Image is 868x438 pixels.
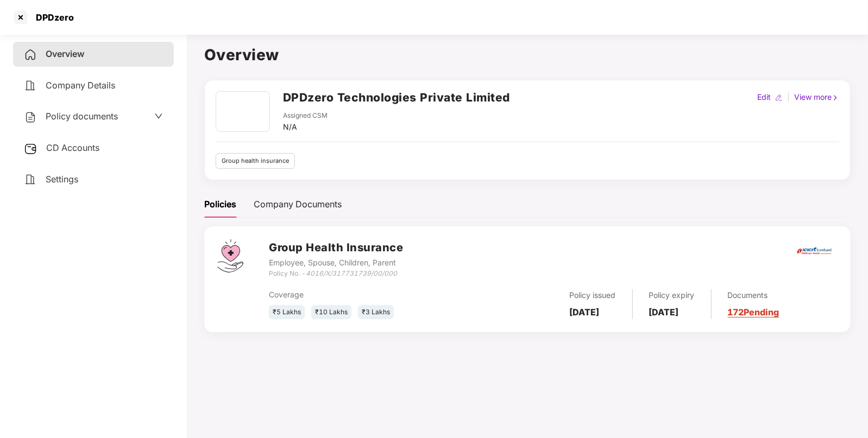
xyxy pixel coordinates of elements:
[358,305,394,320] div: ₹3 Lakhs
[283,111,328,121] div: Assigned CSM
[46,174,78,185] span: Settings
[24,48,37,61] img: svg+xml;base64,PHN2ZyB4bWxucz0iaHR0cDovL3d3dy53My5vcmcvMjAwMC9zdmciIHdpZHRoPSIyNCIgaGVpZ2h0PSIyNC...
[728,307,779,318] a: 172 Pending
[269,239,403,256] h3: Group Health Insurance
[269,289,458,301] div: Coverage
[649,289,695,301] div: Policy expiry
[269,305,305,320] div: ₹5 Lakhs
[311,305,351,320] div: ₹10 Lakhs
[792,91,841,103] div: View more
[775,94,783,101] img: editIcon
[24,111,37,124] img: svg+xml;base64,PHN2ZyB4bWxucz0iaHR0cDovL3d3dy53My5vcmcvMjAwMC9zdmciIHdpZHRoPSIyNCIgaGVpZ2h0PSIyNC...
[24,173,37,186] img: svg+xml;base64,PHN2ZyB4bWxucz0iaHR0cDovL3d3dy53My5vcmcvMjAwMC9zdmciIHdpZHRoPSIyNCIgaGVpZ2h0PSIyNC...
[204,43,851,67] h1: Overview
[283,88,510,106] h2: DPDzero Technologies Private Limited
[216,153,295,169] div: Group health insurance
[755,91,773,103] div: Edit
[29,12,74,23] div: DPDzero
[570,289,616,301] div: Policy issued
[217,239,243,272] img: svg+xml;base64,PHN2ZyB4bWxucz0iaHR0cDovL3d3dy53My5vcmcvMjAwMC9zdmciIHdpZHRoPSI0Ny43MTQiIGhlaWdodD...
[728,289,779,301] div: Documents
[46,80,115,91] span: Company Details
[570,307,600,318] b: [DATE]
[46,48,84,59] span: Overview
[254,198,342,211] div: Company Documents
[306,269,397,277] i: 4016/X/317731739/00/000
[283,121,328,133] div: N/A
[832,94,839,101] img: rightIcon
[204,198,236,211] div: Policies
[649,307,679,318] b: [DATE]
[785,91,792,103] div: |
[24,79,37,92] img: svg+xml;base64,PHN2ZyB4bWxucz0iaHR0cDovL3d3dy53My5vcmcvMjAwMC9zdmciIHdpZHRoPSIyNCIgaGVpZ2h0PSIyNC...
[154,112,163,120] span: down
[46,111,118,122] span: Policy documents
[269,269,403,279] div: Policy No. -
[46,142,99,153] span: CD Accounts
[269,257,403,269] div: Employee, Spouse, Children, Parent
[24,142,37,155] img: svg+xml;base64,PHN2ZyB3aWR0aD0iMjUiIGhlaWdodD0iMjQiIHZpZXdCb3g9IjAgMCAyNSAyNCIgZmlsbD0ibm9uZSIgeG...
[795,244,834,258] img: icici.png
